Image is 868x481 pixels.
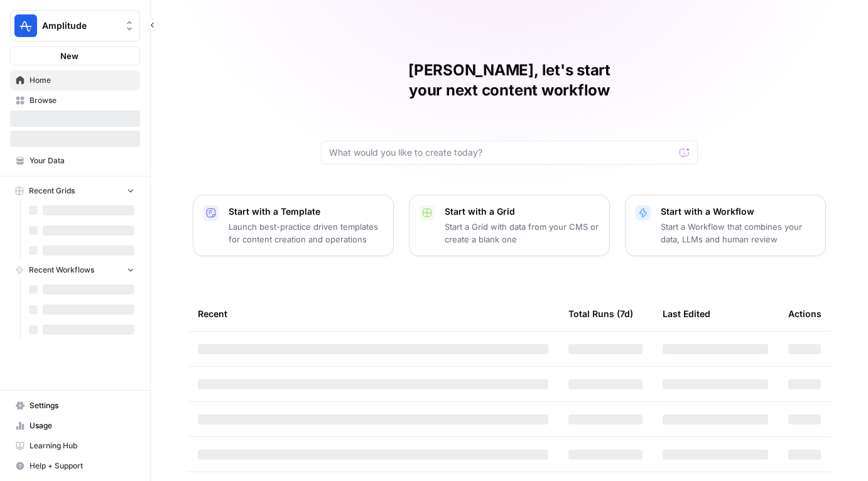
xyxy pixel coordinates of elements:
[10,261,140,279] button: Recent Workflows
[29,185,75,197] span: Recent Grids
[10,416,140,436] a: Usage
[14,14,37,37] img: Amplitude Logo
[329,146,675,159] input: What would you like to create today?
[10,10,140,41] button: Workspace: Amplitude
[10,70,140,90] a: Home
[321,60,698,100] h1: [PERSON_NAME], let's start your next content workflow
[445,205,599,218] p: Start with a Grid
[10,456,140,476] button: Help + Support
[625,195,826,256] button: Start with a WorkflowStart a Workflow that combines your data, LLMs and human review
[42,19,118,32] span: Amplitude
[10,396,140,416] a: Settings
[30,420,134,431] span: Usage
[663,296,710,331] div: Last Edited
[409,195,610,256] button: Start with a GridStart a Grid with data from your CMS or create a blank one
[229,205,383,218] p: Start with a Template
[10,46,140,65] button: New
[10,90,140,111] a: Browse
[193,195,394,256] button: Start with a TemplateLaunch best-practice driven templates for content creation and operations
[30,155,134,166] span: Your Data
[10,151,140,171] a: Your Data
[661,205,815,218] p: Start with a Workflow
[198,296,548,331] div: Recent
[30,75,134,86] span: Home
[60,50,79,62] span: New
[568,296,633,331] div: Total Runs (7d)
[10,181,140,200] button: Recent Grids
[10,436,140,456] a: Learning Hub
[30,95,134,106] span: Browse
[30,460,134,472] span: Help + Support
[229,220,383,246] p: Launch best-practice driven templates for content creation and operations
[29,264,94,276] span: Recent Workflows
[788,296,822,331] div: Actions
[445,220,599,246] p: Start a Grid with data from your CMS or create a blank one
[661,220,815,246] p: Start a Workflow that combines your data, LLMs and human review
[30,400,134,411] span: Settings
[30,440,134,451] span: Learning Hub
